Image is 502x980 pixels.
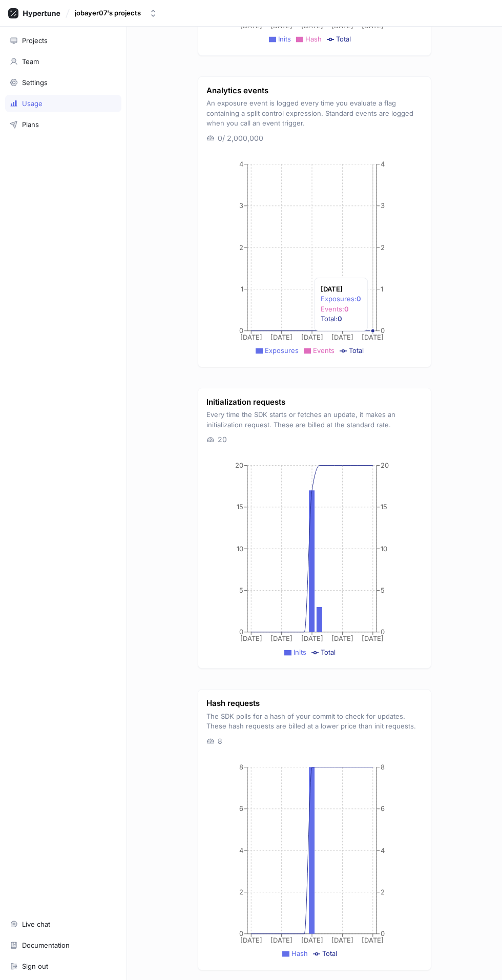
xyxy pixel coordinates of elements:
[22,941,70,949] div: Documentation
[206,712,423,732] p: The SDK polls for a hash of your commit to check for updates. These hash requests are billed at a...
[5,936,121,954] a: Documentation
[206,98,423,129] p: An exposure event is logged every time you evaluate a flag containing a split control expression....
[206,410,423,430] p: Every time the SDK starts or fetches an update, it makes an initialization request. These are bil...
[5,53,121,70] a: Team
[218,434,227,445] p: 20
[301,332,323,341] tspan: [DATE]
[381,929,385,937] tspan: 0
[5,116,121,133] a: Plans
[5,74,121,91] a: Settings
[381,461,389,469] tspan: 20
[240,935,262,944] tspan: [DATE]
[239,804,243,812] tspan: 6
[270,935,292,944] tspan: [DATE]
[218,736,222,746] p: 8
[291,949,308,957] span: Hash
[22,920,50,928] div: Live chat
[381,846,385,854] tspan: 4
[5,32,121,49] a: Projects
[218,133,263,143] p: 0 / 2,000,000
[239,846,243,854] tspan: 4
[331,21,353,29] tspan: [DATE]
[313,346,334,355] span: Events
[270,21,292,29] tspan: [DATE]
[381,503,387,511] tspan: 15
[239,929,243,937] tspan: 0
[240,21,262,29] tspan: [DATE]
[381,160,385,168] tspan: 4
[206,698,423,710] p: Hash requests
[362,634,384,642] tspan: [DATE]
[265,346,299,355] span: Exposures
[5,95,121,112] a: Usage
[239,628,243,636] tspan: 0
[381,284,383,293] tspan: 1
[206,85,423,97] p: Analytics events
[331,935,353,944] tspan: [DATE]
[270,634,292,642] tspan: [DATE]
[206,397,423,408] p: Initialization requests
[241,284,243,293] tspan: 1
[239,243,243,251] tspan: 2
[239,887,243,895] tspan: 2
[381,804,385,812] tspan: 6
[71,5,161,22] button: jobayer07's projects
[270,332,292,341] tspan: [DATE]
[239,201,243,210] tspan: 3
[362,935,384,944] tspan: [DATE]
[22,962,48,970] div: Sign out
[322,949,337,957] span: Total
[22,78,48,87] div: Settings
[240,332,262,341] tspan: [DATE]
[301,21,323,29] tspan: [DATE]
[22,120,39,129] div: Plans
[349,346,364,355] span: Total
[239,326,243,335] tspan: 0
[237,503,243,511] tspan: 15
[22,99,43,108] div: Usage
[362,21,384,29] tspan: [DATE]
[381,243,385,251] tspan: 2
[239,586,243,594] tspan: 5
[381,326,385,335] tspan: 0
[331,634,353,642] tspan: [DATE]
[22,36,48,45] div: Projects
[240,634,262,642] tspan: [DATE]
[381,763,385,771] tspan: 8
[381,201,385,210] tspan: 3
[235,461,243,469] tspan: 20
[301,634,323,642] tspan: [DATE]
[239,763,243,771] tspan: 8
[336,35,351,43] span: Total
[331,332,353,341] tspan: [DATE]
[22,57,39,66] div: Team
[362,332,384,341] tspan: [DATE]
[278,35,291,43] span: Inits
[237,545,243,553] tspan: 10
[75,9,141,17] div: jobayer07's projects
[381,628,385,636] tspan: 0
[321,648,336,656] span: Total
[239,160,243,168] tspan: 4
[301,935,323,944] tspan: [DATE]
[381,887,385,895] tspan: 2
[381,545,387,553] tspan: 10
[381,586,385,594] tspan: 5
[305,35,322,43] span: Hash
[294,648,306,656] span: Inits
